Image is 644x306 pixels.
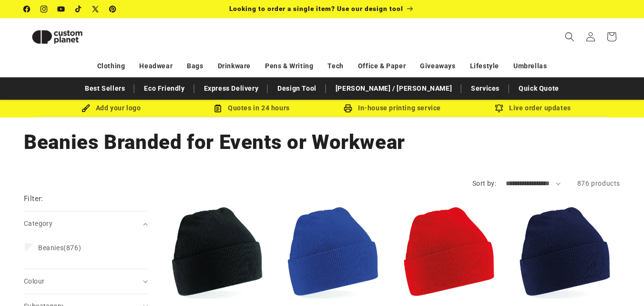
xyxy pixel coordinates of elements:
summary: Colour (0 selected) [24,269,148,294]
h1: Beanies Branded for Events or Workwear [24,129,620,155]
span: Colour [24,277,44,285]
img: Custom Planet [24,22,91,52]
div: Add your logo [41,102,182,114]
a: Lifestyle [470,58,499,74]
a: Umbrellas [513,58,547,74]
img: Brush Icon [82,104,90,113]
img: Order updates [495,104,503,113]
div: Quotes in 24 hours [182,102,322,114]
a: Quick Quote [514,80,564,97]
a: Eco Friendly [139,80,189,97]
a: Pens & Writing [265,58,313,74]
h2: Filter: [24,193,43,204]
a: Custom Planet [20,18,123,55]
a: Office & Paper [358,58,406,74]
a: Clothing [97,58,125,74]
span: 876 products [577,179,620,187]
a: Tech [327,58,343,74]
div: In-house printing service [322,102,463,114]
span: (876) [38,243,81,252]
div: Live order updates [463,102,603,114]
img: Order Updates Icon [214,104,222,113]
span: Looking to order a single item? Use our design tool [229,5,403,12]
summary: Category (0 selected) [24,211,148,236]
span: Beanies [38,244,63,252]
span: Category [24,220,52,227]
a: [PERSON_NAME] / [PERSON_NAME] [331,80,457,97]
a: Services [466,80,504,97]
summary: Search [559,26,580,47]
a: Giveaways [420,58,455,74]
a: Express Delivery [199,80,264,97]
a: Design Tool [273,80,321,97]
img: In-house printing [344,104,352,113]
label: Sort by: [472,179,496,187]
a: Best Sellers [80,80,130,97]
a: Bags [187,58,203,74]
a: Headwear [139,58,173,74]
a: Drinkware [218,58,251,74]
